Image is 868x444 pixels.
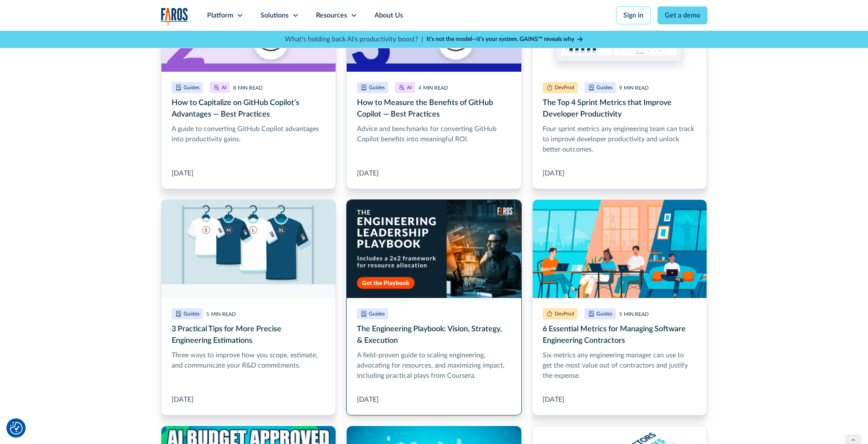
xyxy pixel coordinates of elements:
img: On a light blue background, a rack of t-shirts in alternating blue and white with the Faros AI lo... [161,200,336,298]
div: Resources [316,10,347,20]
p: What's holding back AI's productivity boost? | [285,34,423,44]
strong: It’s not the model—it’s your system. GAINS™ reveals why [427,36,574,42]
a: Sign in [616,6,651,24]
img: Revisit consent button [10,422,23,435]
a: 3 Practical Tips for More Precise Engineering Estimations [161,199,336,415]
div: Solutions [260,10,289,20]
a: The Engineering Playbook: Vision, Strategy, & Execution [346,199,522,415]
button: Cookie Settings [10,422,23,435]
div: Platform [207,10,233,20]
a: Get a demo [658,6,707,24]
img: Banner: An image split into three panes showing an employee in Paris, two in London, and a third ... [532,200,707,298]
a: home [161,8,188,25]
img: Logo of the analytics and reporting company Faros. [161,8,188,25]
a: It’s not the model—it’s your system. GAINS™ reveals why [427,35,584,44]
a: 6 Essential Metrics for Managing Software Engineering Contractors [532,199,707,415]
